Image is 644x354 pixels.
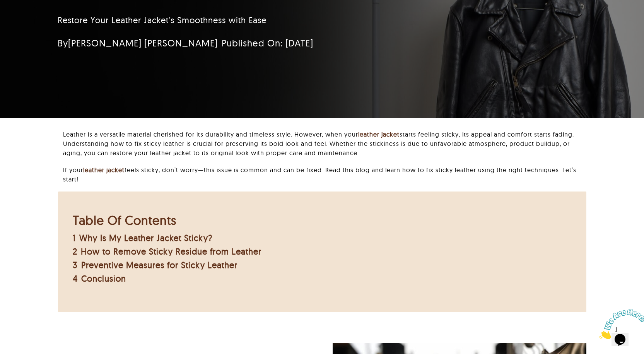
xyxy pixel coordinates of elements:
a: 4 Conclusion [73,273,126,284]
p: Restore Your Leather Jacket's Smoothness with Ease [58,14,494,27]
span: Preventive Measures for Sticky Leather [81,260,237,270]
a: leather jacket [83,166,125,174]
a: 1 Why Is My Leather Jacket Sticky? [73,233,212,243]
span: 4 [73,273,78,284]
p: Leather is a versatile material cherished for its durability and timeless style. However, when yo... [63,130,586,157]
a: leather jacket [358,130,400,138]
span: 1 [73,233,76,243]
a: 3 Preventive Measures for Sticky Leather [73,260,237,270]
iframe: chat widget [596,306,644,342]
span: Conclusion [81,273,126,284]
a: 2 How to Remove Sticky Residue from Leather [73,246,261,257]
span: By [58,37,218,49]
img: Chat attention grabber [3,3,51,34]
p: If your feels sticky, don’t worry—this issue is common and can be fixed. Read this blog and learn... [63,165,586,184]
a: [PERSON_NAME] [PERSON_NAME] [68,37,218,49]
span: 1 [3,3,6,10]
span: 2 [73,246,77,257]
span: Why Is My Leather Jacket Sticky? [79,233,212,243]
span: How to Remove Sticky Residue from Leather [81,246,261,257]
span: Published On: [DATE] [222,37,313,49]
span: 3 [73,260,78,270]
b: Table Of Contents [73,212,176,228]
